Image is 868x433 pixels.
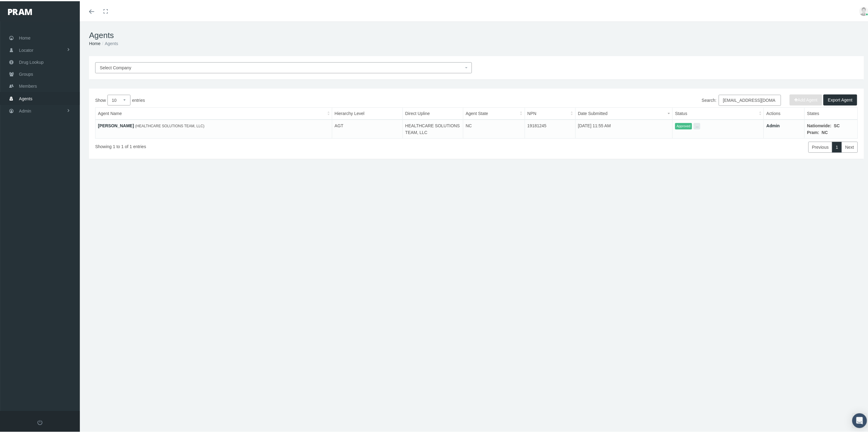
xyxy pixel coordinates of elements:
b: NC [822,129,828,134]
th: Actions [764,106,805,119]
button: ... [694,122,700,128]
a: Next [842,140,858,151]
th: Status: activate to sort column ascending [673,106,764,119]
td: [DATE] 11:55 AM [575,118,673,137]
button: Add Agent [790,93,822,104]
span: Agents [19,92,33,103]
span: Select Company [100,64,131,69]
span: Locator [19,43,33,55]
select: Showentries [107,94,130,104]
th: Direct Upline [403,106,463,119]
td: HEALTHCARE SOLUTIONS TEAM, LLC [403,118,463,137]
button: Export Agent [823,93,857,104]
span: Members [19,79,37,91]
li: Agents [100,39,118,46]
span: Approved [675,122,692,128]
a: 1 [832,140,842,151]
span: Home [19,31,30,43]
b: Pram: [807,129,819,134]
span: Admin [19,104,31,116]
span: Groups [19,67,33,79]
span: Drug Lookup [19,55,44,67]
th: Agent State: activate to sort column ascending [463,106,525,119]
td: 19181245 [525,118,575,137]
label: Search: [702,94,781,105]
label: Show entries [95,94,477,104]
img: PRAM_20_x_78.png [8,8,32,14]
th: NPN: activate to sort column ascending [525,106,575,119]
a: [PERSON_NAME] [98,122,134,127]
th: Agent Name: activate to sort column ascending [95,106,332,119]
a: Previous [808,140,832,151]
span: (HEALTHCARE SOLUTIONS TEAM, LLC) [135,123,204,127]
a: Admin [766,122,780,127]
b: SC [834,122,840,127]
td: AGT [332,118,403,137]
h1: Agents [89,29,864,39]
th: States [805,106,858,119]
th: Hierarchy Level [332,106,403,119]
a: Home [89,40,100,45]
input: Search: [719,94,781,105]
b: Nationwide: [807,122,831,127]
td: NC [463,118,525,137]
div: Open Intercom Messenger [852,412,867,427]
th: Date Submitted: activate to sort column ascending [575,106,673,119]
